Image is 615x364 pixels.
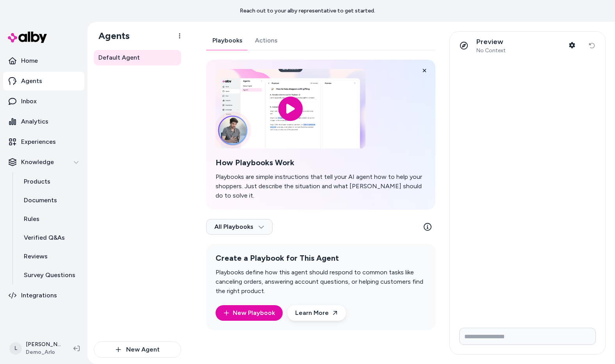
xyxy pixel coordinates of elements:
[24,270,75,280] p: Survey Questions
[3,133,84,151] a: Experiences
[21,56,38,65] p: Home
[24,214,39,224] p: Rules
[26,348,61,356] span: Demo_Arlo
[223,308,275,318] a: New Playbook
[216,158,426,168] h2: How Playbooks Work
[94,50,181,65] a: Default Agent
[98,53,140,62] span: Default Agent
[16,228,84,247] a: Verified Q&As
[8,32,47,43] img: alby Logo
[216,305,283,321] button: New Playbook
[24,177,50,186] p: Products
[21,157,54,167] p: Knowledge
[3,72,84,90] a: Agents
[24,252,48,261] p: Reviews
[216,253,426,263] h2: Create a Playbook for This Agent
[16,191,84,210] a: Documents
[206,219,273,235] button: All Playbooks
[24,233,65,242] p: Verified Q&As
[3,112,84,131] a: Analytics
[287,305,346,321] a: Learn More
[21,137,56,147] p: Experiences
[5,336,67,361] button: L[PERSON_NAME]Demo_Arlo
[16,266,84,284] a: Survey Questions
[206,31,249,50] a: Playbooks
[9,342,22,355] span: L
[216,268,426,296] p: Playbooks define how this agent should respond to common tasks like canceling orders, answering a...
[94,341,181,358] button: New Agent
[21,291,57,300] p: Integrations
[26,341,61,348] p: [PERSON_NAME]
[216,172,426,200] p: Playbooks are simple instructions that tell your AI agent how to help your shoppers. Just describ...
[3,51,84,70] a: Home
[92,30,130,42] h1: Agents
[21,117,48,126] p: Analytics
[21,76,42,86] p: Agents
[476,47,506,54] span: No Context
[16,172,84,191] a: Products
[240,7,375,15] p: Reach out to your alby representative to get started.
[24,196,57,205] p: Documents
[249,31,284,50] a: Actions
[214,223,264,231] span: All Playbooks
[476,37,506,46] p: Preview
[459,328,596,345] input: Write your prompt here
[16,210,84,228] a: Rules
[3,153,84,171] button: Knowledge
[3,286,84,305] a: Integrations
[16,247,84,266] a: Reviews
[21,97,37,106] p: Inbox
[3,92,84,111] a: Inbox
